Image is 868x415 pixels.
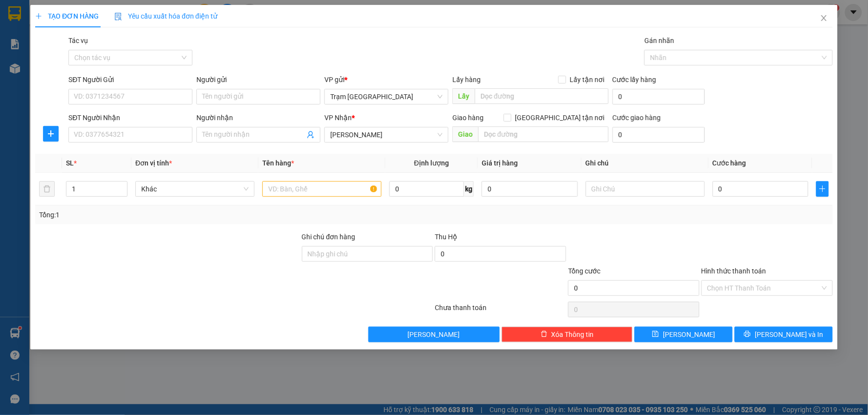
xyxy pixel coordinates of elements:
[35,12,99,20] span: TẠO ĐƠN HÀNG
[414,159,449,167] span: Định lượng
[435,233,457,241] span: Thu Hộ
[810,5,838,32] button: Close
[43,126,59,142] button: plus
[39,181,55,197] button: delete
[551,329,594,340] span: Xóa Thông tin
[114,12,217,20] span: Yêu cầu xuất hóa đơn điện tử
[735,327,833,342] button: printer[PERSON_NAME] và In
[453,88,475,104] span: Lấy
[482,181,578,197] input: 0
[5,41,67,74] li: VP Trạm [GEOGRAPHIC_DATA]
[817,185,828,193] span: plus
[613,114,661,122] label: Cước giao hàng
[713,159,746,167] span: Cước hàng
[755,329,824,340] span: [PERSON_NAME] và In
[820,14,828,22] span: close
[5,5,39,39] img: logo.jpg
[141,182,249,196] span: Khác
[744,331,751,338] span: printer
[701,267,766,275] label: Hình thức thanh toán
[302,233,356,241] label: Ghi chú đơn hàng
[262,159,294,167] span: Tên hàng
[479,126,609,142] input: Dọc đường
[67,41,130,52] li: VP [PERSON_NAME]
[613,127,705,143] input: Cước giao hàng
[408,329,460,340] span: [PERSON_NAME]
[568,267,600,275] span: Tổng cước
[475,88,609,104] input: Dọc đường
[67,54,127,83] b: T1 [PERSON_NAME], P Phú Thuỷ
[196,74,320,85] div: Người gửi
[816,181,828,197] button: plus
[502,327,633,342] button: deleteXóa Thông tin
[453,114,484,122] span: Giao hàng
[635,327,733,342] button: save[PERSON_NAME]
[262,181,381,197] input: VD: Bàn, Ghế
[582,154,709,173] th: Ghi chú
[67,54,74,61] span: environment
[645,37,675,44] label: Gán nhãn
[325,74,449,85] div: VP gửi
[5,5,142,23] li: Trung Nga
[331,89,443,104] span: Trạm Sài Gòn
[464,181,474,197] span: kg
[482,159,518,167] span: Giá trị hàng
[35,13,42,20] span: plus
[613,76,656,83] label: Cước lấy hàng
[135,159,172,167] span: Đơn vị tính
[566,74,609,85] span: Lấy tận nơi
[302,246,433,262] input: Ghi chú đơn hàng
[453,76,481,83] span: Lấy hàng
[586,181,705,197] input: Ghi Chú
[652,331,659,338] span: save
[368,327,500,342] button: [PERSON_NAME]
[68,112,192,123] div: SĐT Người Nhận
[325,114,352,122] span: VP Nhận
[434,302,567,319] div: Chưa thanh toán
[511,112,609,123] span: [GEOGRAPHIC_DATA] tận nơi
[39,209,335,220] div: Tổng: 1
[68,37,88,44] label: Tác vụ
[114,13,122,21] img: icon
[307,131,315,139] span: user-add
[196,112,320,123] div: Người nhận
[541,331,548,338] span: delete
[43,130,58,138] span: plus
[68,74,192,85] div: SĐT Người Gửi
[613,89,705,104] input: Cước lấy hàng
[663,329,715,340] span: [PERSON_NAME]
[453,126,479,142] span: Giao
[66,159,74,167] span: SL
[331,127,443,142] span: Phan Thiết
